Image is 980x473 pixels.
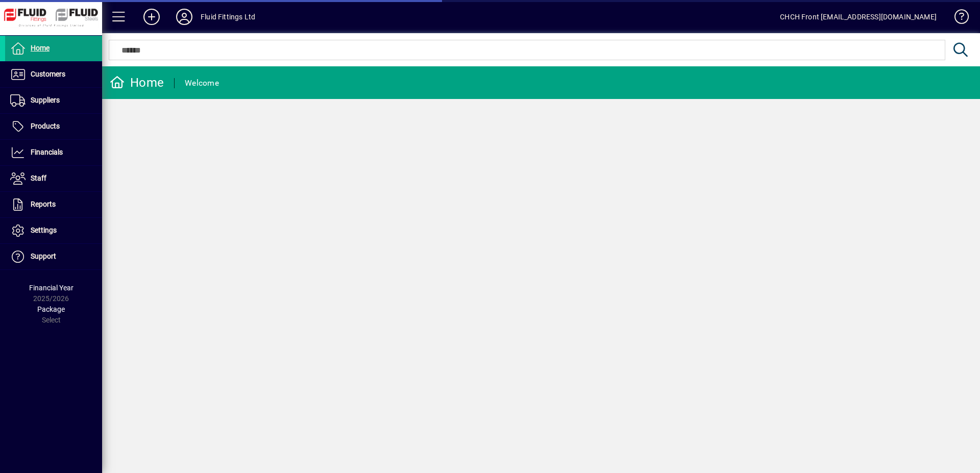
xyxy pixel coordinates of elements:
span: Home [31,44,50,52]
span: Support [31,252,56,260]
a: Customers [5,62,102,87]
span: Customers [31,70,65,78]
span: Package [37,305,65,313]
a: Products [5,114,102,139]
a: Reports [5,192,102,217]
span: Staff [31,174,46,182]
div: Home [110,74,164,91]
button: Add [135,8,168,26]
a: Knowledge Base [947,2,967,35]
a: Staff [5,166,102,191]
div: Welcome [185,75,219,91]
a: Support [5,244,102,269]
a: Financials [5,140,102,165]
div: Fluid Fittings Ltd [201,9,255,25]
span: Suppliers [31,96,60,104]
button: Profile [168,8,201,26]
span: Financials [31,148,63,156]
span: Reports [31,200,56,208]
a: Suppliers [5,88,102,113]
span: Settings [31,226,57,234]
span: Products [31,122,60,130]
div: CHCH Front [EMAIL_ADDRESS][DOMAIN_NAME] [780,9,937,25]
span: Financial Year [29,284,73,292]
a: Settings [5,218,102,243]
